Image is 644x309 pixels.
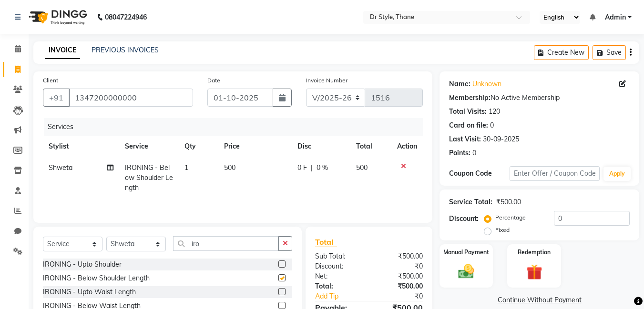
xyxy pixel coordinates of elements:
[490,120,494,130] div: 0
[49,163,72,172] span: Shweta
[518,248,551,257] label: Redemption
[308,271,369,281] div: Net:
[521,262,547,282] img: _gift.svg
[605,12,626,22] span: Admin
[441,295,637,305] a: Continue Without Payment
[472,148,476,158] div: 0
[105,4,147,30] b: 08047224946
[449,93,630,103] div: No Active Membership
[369,281,430,291] div: ₹500.00
[173,236,279,251] input: Search or Scan
[379,291,430,301] div: ₹0
[207,76,220,85] label: Date
[449,93,491,103] div: Membership:
[44,118,430,136] div: Services
[311,163,313,173] span: |
[308,291,379,301] a: Add Tip
[317,163,328,173] span: 0 %
[453,262,479,280] img: _cash.svg
[443,248,489,257] label: Manual Payment
[69,89,193,107] input: Search by Name/Mobile/Email/Code
[308,261,369,271] div: Discount:
[292,136,350,157] th: Disc
[45,42,80,59] a: INVOICE
[315,237,337,247] span: Total
[43,136,119,157] th: Stylist
[449,197,492,207] div: Service Total:
[449,79,470,89] div: Name:
[369,261,430,271] div: ₹0
[43,259,122,269] div: IRONING - Upto Shoulder
[308,281,369,291] div: Total:
[43,273,150,283] div: IRONING - Below Shoulder Length
[495,226,510,234] label: Fixed
[449,169,509,179] div: Coupon Code
[510,166,600,181] input: Enter Offer / Coupon Code
[43,76,58,85] label: Client
[449,120,488,130] div: Card on file:
[224,163,235,172] span: 500
[43,89,70,107] button: +91
[472,79,501,89] a: Unknown
[308,251,369,261] div: Sub Total:
[218,136,292,157] th: Price
[306,76,348,85] label: Invoice Number
[24,4,90,30] img: logo
[92,46,159,54] a: PREVIOUS INVOICES
[449,134,481,144] div: Last Visit:
[495,213,526,222] label: Percentage
[391,136,423,157] th: Action
[603,167,631,181] button: Apply
[125,163,173,192] span: IRONING - Below Shoulder Length
[43,287,136,297] div: IRONING - Upto Waist Length
[489,107,500,117] div: 120
[449,148,470,158] div: Points:
[184,163,188,172] span: 1
[119,136,179,157] th: Service
[297,163,307,173] span: 0 F
[593,45,626,60] button: Save
[483,134,519,144] div: 30-09-2025
[350,136,392,157] th: Total
[369,271,430,281] div: ₹500.00
[449,107,487,117] div: Total Visits:
[496,197,521,207] div: ₹500.00
[534,45,589,60] button: Create New
[369,251,430,261] div: ₹500.00
[449,214,479,224] div: Discount:
[179,136,218,157] th: Qty
[356,163,368,172] span: 500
